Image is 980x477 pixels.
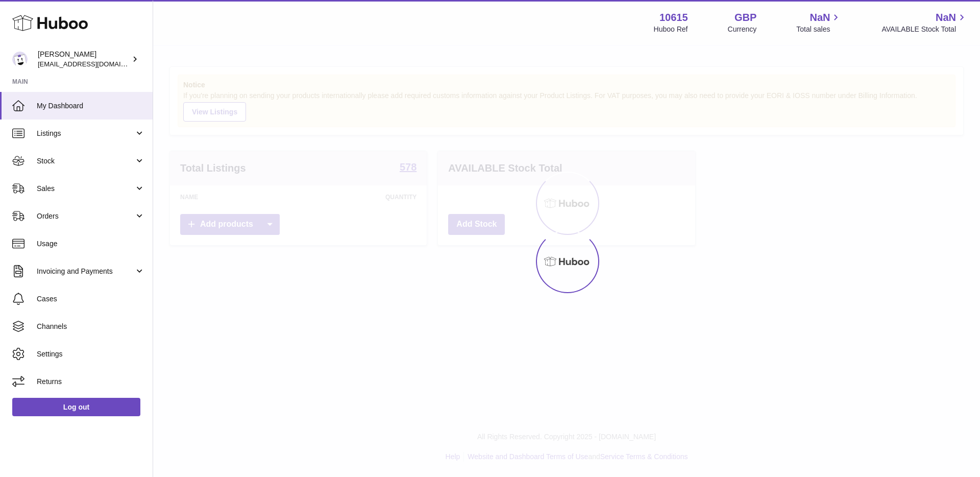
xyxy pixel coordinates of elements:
[37,322,145,331] span: Channels
[12,52,28,67] img: fulfillment@fable.com
[37,349,145,359] span: Settings
[654,25,688,34] div: Huboo Ref
[936,11,956,25] span: NaN
[38,50,130,69] div: [PERSON_NAME]
[37,129,134,138] span: Listings
[37,156,134,166] span: Stock
[796,25,842,34] span: Total sales
[881,11,968,34] a: NaN AVAILABLE Stock Total
[796,11,842,34] a: NaN Total sales
[37,267,134,276] span: Invoicing and Payments
[37,184,134,194] span: Sales
[37,239,145,249] span: Usage
[37,294,145,304] span: Cases
[728,25,757,34] div: Currency
[659,11,688,25] strong: 10615
[37,211,134,221] span: Orders
[12,398,140,416] a: Log out
[37,377,145,387] span: Returns
[38,60,150,68] span: [EMAIL_ADDRESS][DOMAIN_NAME]
[881,25,968,34] span: AVAILABLE Stock Total
[810,11,830,25] span: NaN
[734,11,756,25] strong: GBP
[37,101,145,111] span: My Dashboard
